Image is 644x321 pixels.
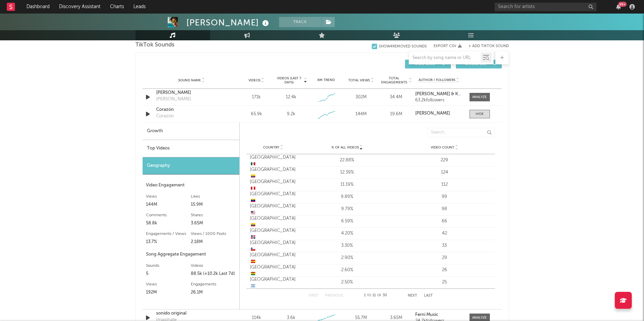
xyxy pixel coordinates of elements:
[367,294,371,297] span: to
[415,98,462,103] div: 63.2k followers
[191,280,236,288] div: Engagements
[286,94,296,101] div: 12.4k
[409,55,481,61] input: Search by song name or URL
[398,255,492,261] div: 29
[495,3,596,11] input: Search for artists
[300,230,394,237] div: 4.20%
[251,186,255,191] span: 🇵🇪
[325,294,343,298] button: Previous
[398,267,492,274] div: 26
[275,76,303,84] span: Videos (last 7 days)
[415,92,472,96] strong: [PERSON_NAME] & KeniaOs
[146,201,191,209] div: 144M
[251,223,255,227] span: 🇪🇨
[398,169,492,176] div: 124
[146,211,191,219] div: Comments
[156,89,227,96] a: [PERSON_NAME]
[250,252,297,265] div: [GEOGRAPHIC_DATA]
[146,288,191,297] div: 192M
[415,111,450,116] strong: [PERSON_NAME]
[380,111,412,118] div: 19.6M
[191,219,236,227] div: 3.65M
[191,230,236,238] div: Views / 1000 Posts
[146,219,191,227] div: 58.8k
[462,44,509,48] button: + Add TikTok Sound
[146,262,191,270] div: Sounds
[300,181,394,188] div: 11.19%
[251,235,255,240] span: 🇩🇴
[398,279,492,286] div: 25
[191,193,236,201] div: Likes
[309,294,318,298] button: First
[331,145,359,149] span: % of all Videos
[345,111,377,118] div: 144M
[143,157,239,175] div: Geography
[250,264,297,277] div: [GEOGRAPHIC_DATA]
[191,288,236,297] div: 26.1M
[300,169,394,176] div: 12.39%
[300,206,394,213] div: 9.79%
[178,78,201,82] span: Sound Name
[241,111,272,118] div: 65.9k
[251,174,255,179] span: 🇨🇴
[250,215,297,228] div: [GEOGRAPHIC_DATA]
[616,4,621,9] button: 99+
[135,41,174,49] span: TikTok Sounds
[398,194,492,200] div: 99
[398,230,492,237] div: 42
[398,206,492,213] div: 98
[434,44,462,48] button: Export CSV
[300,255,394,261] div: 2.90%
[287,111,295,118] div: 9.2k
[146,250,236,259] div: Song Aggregate Engagement
[156,113,174,120] div: Corazón
[251,284,255,288] span: 🇦🇷
[398,218,492,225] div: 66
[250,203,297,216] div: [GEOGRAPHIC_DATA]
[300,242,394,249] div: 3.30%
[310,78,342,83] div: 6M Trend
[300,157,394,164] div: 22.88%
[419,78,455,82] span: Author / Followers
[379,44,427,49] div: Show 4 Removed Sounds
[300,279,394,286] div: 2.50%
[143,140,239,157] div: Top Videos
[186,17,271,28] div: [PERSON_NAME]
[251,162,255,166] span: 🇲🇽
[250,154,297,167] div: [GEOGRAPHIC_DATA]
[348,78,370,82] span: Total Views
[251,272,255,276] span: 🇧🇴
[300,194,394,200] div: 9.89%
[146,193,191,201] div: Views
[415,313,462,317] a: Ferni Music
[250,227,297,241] div: [GEOGRAPHIC_DATA]
[191,270,236,278] div: 88.5k (+10.2k Last 7d)
[357,292,394,300] div: 1 11 30
[146,270,191,278] div: 5
[398,157,492,164] div: 229
[398,181,492,188] div: 112
[250,179,297,192] div: [GEOGRAPHIC_DATA]
[415,111,462,116] a: [PERSON_NAME]
[249,78,260,82] span: Videos
[250,191,297,204] div: [GEOGRAPHIC_DATA]
[618,2,627,7] div: 99 +
[345,94,377,101] div: 302M
[468,44,509,48] button: + Add TikTok Sound
[415,92,462,97] a: [PERSON_NAME] & KeniaOs
[424,294,433,298] button: Last
[377,294,381,297] span: of
[146,238,191,246] div: 13.7%
[300,218,394,225] div: 6.59%
[241,94,272,101] div: 171k
[156,106,227,113] a: Corazón
[250,166,297,180] div: [GEOGRAPHIC_DATA]
[250,276,297,289] div: [GEOGRAPHIC_DATA]
[408,294,417,298] button: Next
[251,260,255,264] span: 🇪🇸
[191,211,236,219] div: Shares
[156,310,227,317] a: sonido original
[250,240,297,253] div: [GEOGRAPHIC_DATA]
